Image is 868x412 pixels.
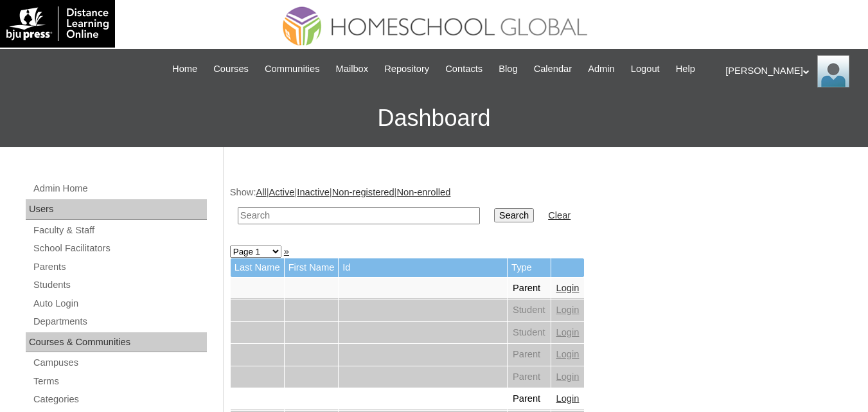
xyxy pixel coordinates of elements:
a: Repository [378,62,436,76]
a: Home [166,62,204,76]
a: Categories [32,391,207,408]
a: Non-enrolled [396,187,450,197]
a: School Facilitators [32,240,207,256]
a: Admin [581,62,621,76]
img: Ariane Ebuen [817,55,849,87]
a: Admin Home [32,181,207,197]
a: Campuses [32,355,207,371]
td: Parent [508,366,551,388]
td: Parent [508,388,551,410]
a: Terms [32,373,207,390]
td: First Name [285,258,339,277]
span: Mailbox [336,62,369,76]
a: Help [669,62,702,76]
a: Contacts [439,62,489,76]
a: Clear [548,210,571,220]
span: Blog [499,62,517,76]
a: Calendar [527,62,578,76]
a: Active [269,187,295,197]
a: Blog [492,62,524,76]
a: Auto Login [32,296,207,312]
a: All [256,187,266,197]
span: Logout [631,62,660,76]
a: Mailbox [330,62,375,76]
span: Contacts [445,62,483,76]
a: Courses [207,62,255,76]
a: Login [556,283,580,293]
a: Non-registered [332,187,394,197]
div: Show: | | | | [230,186,855,231]
td: Type [508,258,551,277]
span: Help [676,62,695,76]
input: Search [494,208,534,222]
a: Login [556,372,580,382]
span: Communities [265,62,320,76]
span: Calendar [534,62,572,76]
div: [PERSON_NAME] [725,55,855,87]
td: Id [339,258,507,277]
a: Faculty & Staff [32,222,207,238]
a: Login [556,327,580,337]
a: Students [32,277,207,293]
td: Parent [508,278,551,300]
td: Student [508,300,551,321]
td: Student [508,322,551,344]
a: Login [556,349,580,359]
a: Communities [258,62,326,76]
div: Users [26,199,207,220]
td: Parent [508,344,551,366]
span: Courses [213,62,249,76]
span: Admin [588,62,615,76]
a: Logout [624,62,666,76]
span: Repository [384,62,429,76]
td: Last Name [231,258,284,277]
div: Courses & Communities [26,332,207,353]
a: Login [556,305,580,315]
img: logo-white.png [6,6,109,41]
a: Departments [32,314,207,330]
a: Inactive [297,187,330,197]
input: Search [238,207,480,224]
h3: Dashboard [6,89,862,147]
a: » [284,246,289,256]
a: Login [556,393,580,404]
span: Home [172,62,197,76]
a: Parents [32,259,207,275]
